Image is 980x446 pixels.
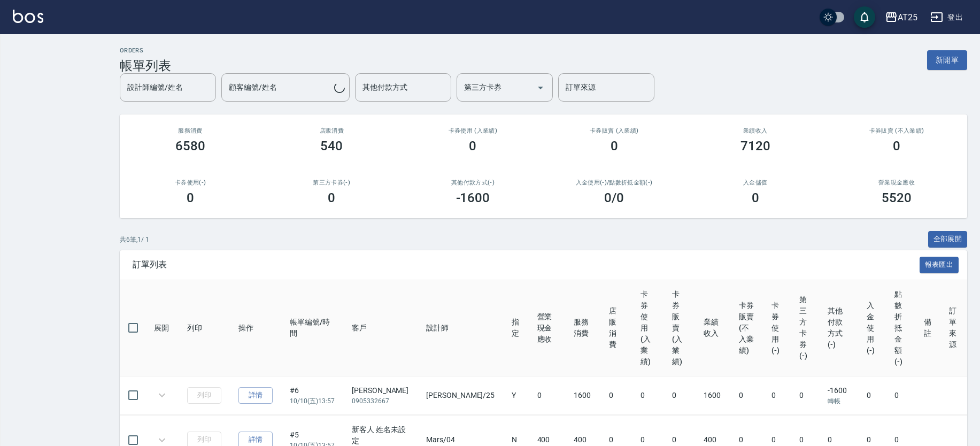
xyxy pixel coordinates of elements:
a: 新開單 [927,55,967,65]
th: 其他付款方式(-) [819,280,858,376]
h2: 營業現金應收 [839,179,954,186]
div: AT25 [898,11,917,24]
h3: 服務消費 [133,127,248,134]
td: 1600 [565,376,600,414]
button: 全部展開 [928,231,968,248]
button: 報表匯出 [920,257,959,273]
h2: ORDERS [120,47,171,54]
th: 卡券販賣 (入業績) [663,280,695,376]
td: 1600 [695,376,730,414]
h3: 0 [611,139,618,153]
div: [PERSON_NAME] [352,385,409,396]
th: 帳單編號/時間 [281,280,343,376]
th: 客戶 [343,280,418,376]
p: 0905332667 [352,396,409,406]
a: 詳情 [238,387,273,404]
td: 0 [858,376,886,414]
th: 卡券販賣 (不入業績) [730,280,763,376]
h3: 5520 [882,190,912,205]
th: 店販消費 [600,280,632,376]
h3: 540 [320,139,343,153]
h2: 入金使用(-) /點數折抵金額(-) [556,179,672,186]
th: 業績收入 [695,280,730,376]
td: 0 [632,376,663,414]
p: 共 6 筆, 1 / 1 [120,235,149,244]
th: 備註 [915,280,940,376]
th: 點數折抵金額(-) [886,280,915,376]
td: 0 [600,376,632,414]
td: Y [503,376,528,414]
h3: 0 [752,190,759,205]
td: 0 [529,376,566,414]
th: 第三方卡券(-) [791,280,819,376]
td: 0 [663,376,695,414]
p: 轉帳 [828,396,850,406]
h3: 0 /0 [604,190,624,205]
td: 0 [730,376,763,414]
h3: -1600 [456,190,490,205]
h2: 業績收入 [698,127,813,134]
h2: 卡券使用 (入業績) [415,127,530,134]
a: 報表匯出 [920,259,959,269]
h2: 卡券使用(-) [133,179,248,186]
h3: 0 [469,139,476,153]
td: [PERSON_NAME] /25 [418,376,503,414]
button: save [854,6,875,28]
td: 0 [763,376,791,414]
h3: 帳單列表 [120,58,171,73]
th: 入金使用(-) [858,280,886,376]
th: 營業現金應收 [529,280,566,376]
button: 登出 [926,7,967,27]
img: Logo [13,10,43,23]
th: 操作 [230,280,281,376]
h2: 店販消費 [274,127,389,134]
th: 指定 [503,280,528,376]
th: 訂單來源 [940,280,967,376]
td: #6 [281,376,343,414]
button: AT25 [881,6,922,28]
button: Open [532,79,549,96]
th: 展開 [145,280,179,376]
h2: 第三方卡券(-) [274,179,389,186]
h3: 0 [187,190,194,205]
h2: 入金儲值 [698,179,813,186]
td: 0 [791,376,819,414]
th: 卡券使用 (入業績) [632,280,663,376]
h3: 0 [893,139,900,153]
p: 10/10 (五) 13:57 [290,396,335,406]
td: 0 [886,376,915,414]
h2: 卡券販賣 (入業績) [556,127,672,134]
span: 訂單列表 [133,259,920,270]
h2: 卡券販賣 (不入業績) [839,127,954,134]
h2: 其他付款方式(-) [415,179,530,186]
th: 列印 [179,280,230,376]
h3: 7120 [740,139,770,153]
th: 卡券使用(-) [763,280,791,376]
h3: 0 [328,190,335,205]
h3: 6580 [175,139,205,153]
th: 服務消費 [565,280,600,376]
td: -1600 [819,376,858,414]
th: 設計師 [418,280,503,376]
button: 新開單 [927,50,967,70]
